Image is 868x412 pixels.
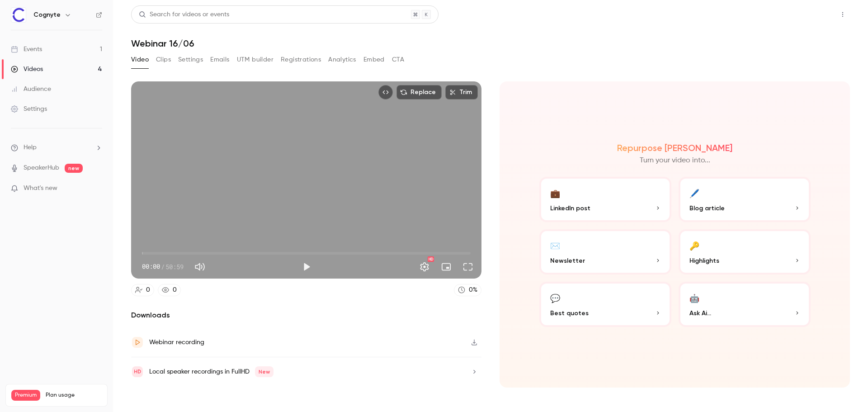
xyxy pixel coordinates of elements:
span: / [161,262,165,271]
span: Plan usage [46,392,102,399]
button: Top Bar Actions [835,7,850,22]
li: help-dropdown-opener [11,143,102,152]
button: 💼LinkedIn post [539,177,671,222]
div: Local speaker recordings in FullHD [149,366,274,377]
button: Settings [178,52,203,67]
span: Ask Ai... [689,308,711,318]
div: HD [428,256,434,262]
p: Turn your video into... [640,155,710,166]
div: Settings [11,104,47,114]
div: 0 % [469,285,477,295]
div: Webinar recording [149,337,204,348]
button: Embed video [378,85,393,99]
span: Highlights [689,256,719,265]
a: SpeakerHub [24,163,59,173]
h6: Cognyte [33,10,61,19]
h2: Repurpose [PERSON_NAME] [617,142,732,153]
iframe: Noticeable Trigger [91,185,102,193]
span: New [255,366,274,377]
span: LinkedIn post [550,204,590,213]
button: Analytics [328,52,356,67]
button: Mute [191,258,209,276]
button: Replace [396,85,442,99]
a: 0 [131,284,154,296]
h2: Downloads [131,310,481,321]
button: Embed [363,52,385,67]
div: 0 [146,285,150,295]
div: 🔑 [689,238,699,252]
button: Emails [210,52,229,67]
span: Help [24,143,37,152]
div: 💬 [550,291,560,305]
div: 00:00 [142,262,184,271]
img: Cognyte [11,8,26,22]
div: 🖊️ [689,186,699,200]
div: 🤖 [689,291,699,305]
button: 🖊️Blog article [679,177,811,222]
div: 💼 [550,186,560,200]
span: 00:00 [142,262,160,271]
button: Play [297,258,316,276]
div: 0 [173,285,177,295]
button: Clips [156,52,171,67]
button: Video [131,52,149,67]
span: new [65,164,83,173]
button: 🤖Ask Ai... [679,282,811,327]
button: Registrations [281,52,321,67]
button: ✉️Newsletter [539,229,671,275]
span: Blog article [689,204,725,213]
div: Videos [11,65,43,74]
span: Premium [11,390,40,401]
span: Best quotes [550,308,589,318]
button: Settings [415,258,434,276]
button: UTM builder [237,52,274,67]
div: Events [11,45,42,54]
div: ✉️ [550,238,560,252]
button: Share [793,5,828,24]
h1: Webinar 16/06 [131,38,850,49]
button: Full screen [459,258,477,276]
a: 0% [454,284,481,296]
button: 💬Best quotes [539,282,671,327]
button: CTA [392,52,404,67]
span: What's new [24,184,57,193]
div: Search for videos or events [139,10,229,19]
button: 🔑Highlights [679,229,811,275]
span: Newsletter [550,256,585,265]
button: Trim [445,85,478,99]
a: 0 [158,284,181,296]
div: Audience [11,85,51,94]
button: Turn on miniplayer [437,258,455,276]
span: 50:59 [165,262,184,271]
